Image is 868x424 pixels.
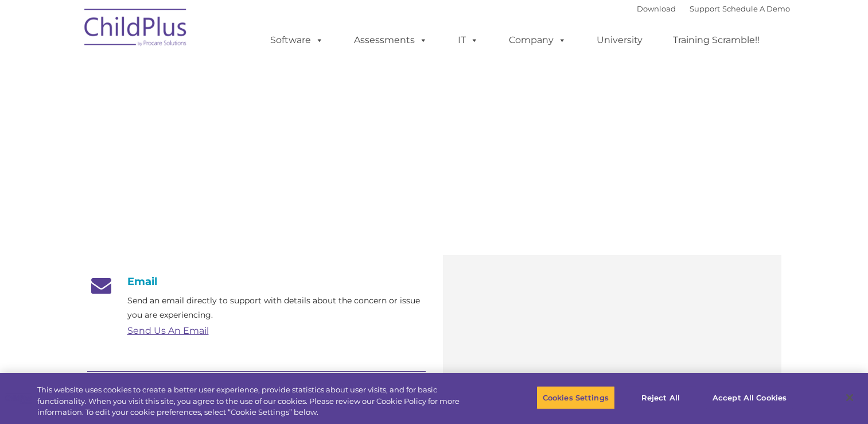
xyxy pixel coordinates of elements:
div: This website uses cookies to create a better user experience, provide statistics about user visit... [37,384,477,418]
a: Software [259,29,335,52]
h4: Email [87,275,426,288]
button: Accept All Cookies [706,386,793,410]
a: Company [497,29,578,52]
a: Training Scramble!! [661,29,771,52]
a: Download [637,4,676,13]
img: ChildPlus by Procare Solutions [79,1,193,58]
a: University [585,29,654,52]
a: Send Us An Email [127,325,209,336]
button: Cookies Settings [536,386,615,410]
a: IT [446,29,490,52]
button: Close [837,385,862,410]
font: | [637,4,790,13]
a: Assessments [342,29,439,52]
a: Support [690,4,720,13]
p: Send an email directly to support with details about the concern or issue you are experiencing. [127,294,426,322]
a: Schedule A Demo [722,4,790,13]
button: Reject All [625,386,696,410]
